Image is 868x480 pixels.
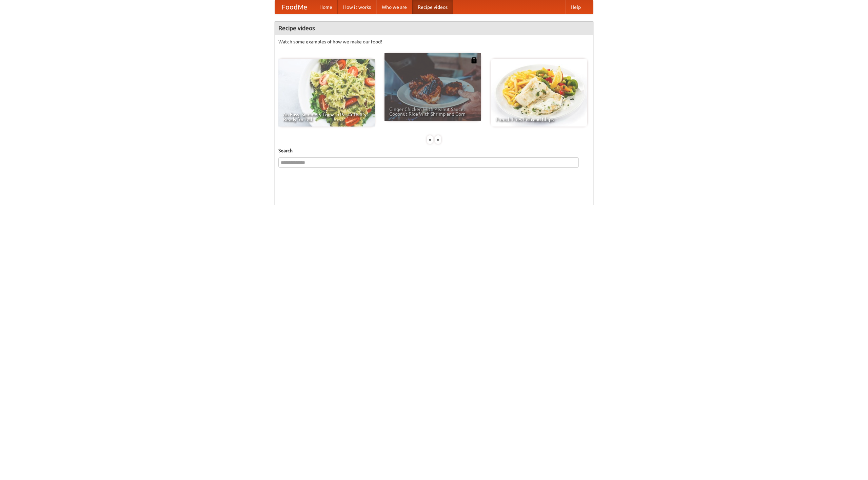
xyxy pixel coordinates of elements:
[496,117,583,122] span: French Fries Fish and Chips
[278,38,590,45] p: Watch some examples of how we make our food!
[278,59,375,127] a: An Easy, Summery Tomato Pasta That's Ready for Fall
[278,147,590,154] h5: Search
[491,59,587,127] a: French Fries Fish and Chips
[565,0,586,14] a: Help
[471,57,477,63] img: 483408.png
[412,0,453,14] a: Recipe videos
[275,0,314,14] a: FoodMe
[376,0,412,14] a: Who we are
[427,135,433,144] div: «
[314,0,338,14] a: Home
[283,112,370,122] span: An Easy, Summery Tomato Pasta That's Ready for Fall
[338,0,376,14] a: How it works
[435,135,441,144] div: »
[275,21,593,35] h4: Recipe videos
